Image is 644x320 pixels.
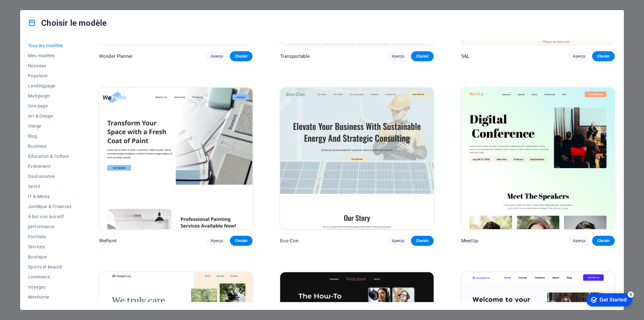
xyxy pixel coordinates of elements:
[280,53,310,59] p: Transportable
[573,54,586,59] span: Aperçu
[28,292,71,302] button: Wireframe
[416,54,429,59] span: Choisir
[28,131,71,141] button: Blog
[28,151,71,161] button: Éducation & Culture
[206,51,228,61] button: Aperçu
[28,295,71,300] span: Wireframe
[235,238,247,243] span: Choisir
[211,54,223,59] span: Aperçu
[28,184,71,189] span: Santé
[28,51,71,61] button: Mes modèles
[28,111,71,121] button: Art & Design
[28,224,71,229] span: performance
[99,88,253,229] img: WePaint
[411,236,434,246] button: Choisir
[19,7,46,13] div: Get Started
[28,282,71,292] button: Voyages
[461,238,478,244] p: MeetUp
[28,284,71,290] span: Voyages
[461,88,615,229] img: MeetUp
[28,63,71,68] span: Nouveau
[28,252,71,262] button: Boutique
[235,54,247,59] span: Choisir
[28,18,107,28] h4: Choisir le modèle
[28,53,71,58] span: Mes modèles
[28,141,71,151] button: Business
[5,3,51,16] div: Get Started 5 items remaining, 0% complete
[461,53,469,59] p: S&L
[99,238,117,244] p: WePaint
[387,51,409,61] button: Aperçu
[28,244,71,249] span: Services
[28,214,71,219] span: À but non lucratif
[597,54,610,59] span: Choisir
[280,238,298,244] p: Eco-Con
[411,51,434,61] button: Choisir
[99,53,133,59] p: Wonder Planner
[28,161,71,171] button: Évènement
[280,88,434,229] img: Eco-Con
[28,234,71,239] span: Portfolio
[28,124,71,129] span: Vierge
[28,274,71,279] span: Commerce
[568,51,591,61] button: Aperçu
[592,236,615,246] button: Choisir
[28,194,71,199] span: IT & Média
[28,181,71,191] button: Santé
[597,238,610,243] span: Choisir
[230,236,253,246] button: Choisir
[392,238,404,243] span: Aperçu
[28,262,71,272] button: Sports et beauté
[211,238,223,243] span: Aperçu
[28,154,71,159] span: Éducation & Culture
[28,212,71,222] button: À but non lucratif
[28,73,71,78] span: Populaire
[28,264,71,269] span: Sports et beauté
[230,51,253,61] button: Choisir
[387,236,409,246] button: Aperçu
[28,254,71,259] span: Boutique
[28,121,71,131] button: Vierge
[206,236,228,246] button: Aperçu
[28,41,71,51] button: Tous les modèles
[28,242,71,252] button: Services
[416,238,429,243] span: Choisir
[28,191,71,201] button: IT & Média
[28,174,71,179] span: Gastronomie
[28,134,71,139] span: Blog
[28,71,71,81] button: Populaire
[28,113,71,119] span: Art & Design
[28,272,71,282] button: Commerce
[573,238,586,243] span: Aperçu
[28,81,71,91] button: Landingpage
[28,103,71,108] span: One-page
[28,164,71,169] span: Évènement
[28,91,71,101] button: Multipager
[47,1,53,8] div: 5
[28,232,71,242] button: Portfolio
[28,222,71,232] button: performance
[28,101,71,111] button: One-page
[28,201,71,212] button: Juridique & FInances
[28,61,71,71] button: Nouveau
[568,236,591,246] button: Aperçu
[28,43,71,48] span: Tous les modèles
[28,93,71,98] span: Multipager
[28,171,71,181] button: Gastronomie
[392,54,404,59] span: Aperçu
[28,83,71,88] span: Landingpage
[592,51,615,61] button: Choisir
[28,144,71,149] span: Business
[28,204,71,209] span: Juridique & FInances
